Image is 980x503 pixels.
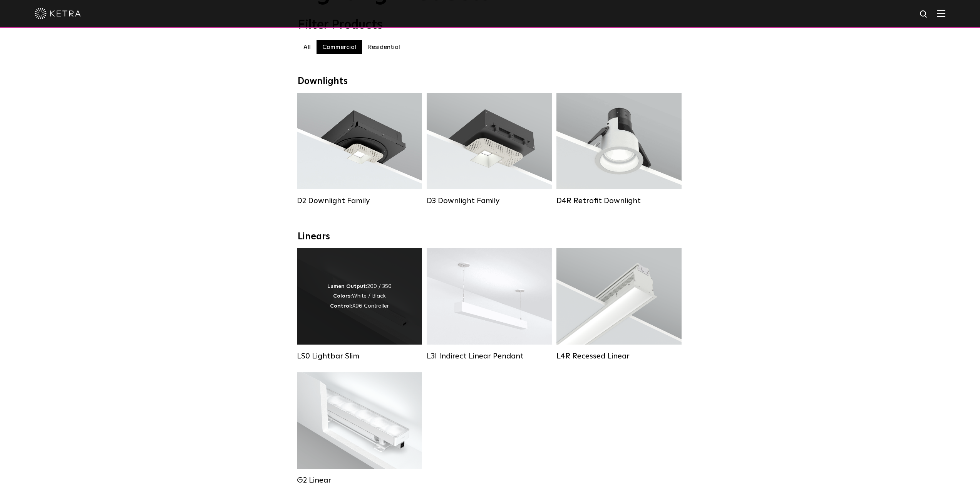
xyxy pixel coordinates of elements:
[297,372,422,485] a: G2 Linear Lumen Output:400 / 700 / 1000Colors:WhiteBeam Angles:Flood / [GEOGRAPHIC_DATA] / Narrow...
[298,40,317,54] label: All
[297,248,422,361] a: LS0 Lightbar Slim Lumen Output:200 / 350Colors:White / BlackControl:X96 Controller
[330,303,352,309] strong: Control:
[327,284,367,289] strong: Lumen Output:
[35,8,81,19] img: ketra-logo-2019-white
[327,282,392,311] div: 200 / 350 White / Black X96 Controller
[556,196,682,205] div: D4R Retrofit Downlight
[297,196,422,205] div: D2 Downlight Family
[919,10,929,19] img: search icon
[317,40,362,54] label: Commercial
[297,93,422,205] a: D2 Downlight Family Lumen Output:1200Colors:White / Black / Gloss Black / Silver / Bronze / Silve...
[427,196,552,205] div: D3 Downlight Family
[427,93,552,205] a: D3 Downlight Family Lumen Output:700 / 900 / 1100Colors:White / Black / Silver / Bronze / Paintab...
[298,76,683,87] div: Downlights
[556,93,682,205] a: D4R Retrofit Downlight Lumen Output:800Colors:White / BlackBeam Angles:15° / 25° / 40° / 60°Watta...
[937,10,945,17] img: Hamburger%20Nav.svg
[362,40,406,54] label: Residential
[297,476,422,485] div: G2 Linear
[427,352,552,361] div: L3I Indirect Linear Pendant
[298,231,683,242] div: Linears
[333,293,352,299] strong: Colors:
[556,248,682,361] a: L4R Recessed Linear Lumen Output:400 / 600 / 800 / 1000Colors:White / BlackControl:Lutron Clear C...
[556,352,682,361] div: L4R Recessed Linear
[427,248,552,361] a: L3I Indirect Linear Pendant Lumen Output:400 / 600 / 800 / 1000Housing Colors:White / BlackContro...
[297,352,422,361] div: LS0 Lightbar Slim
